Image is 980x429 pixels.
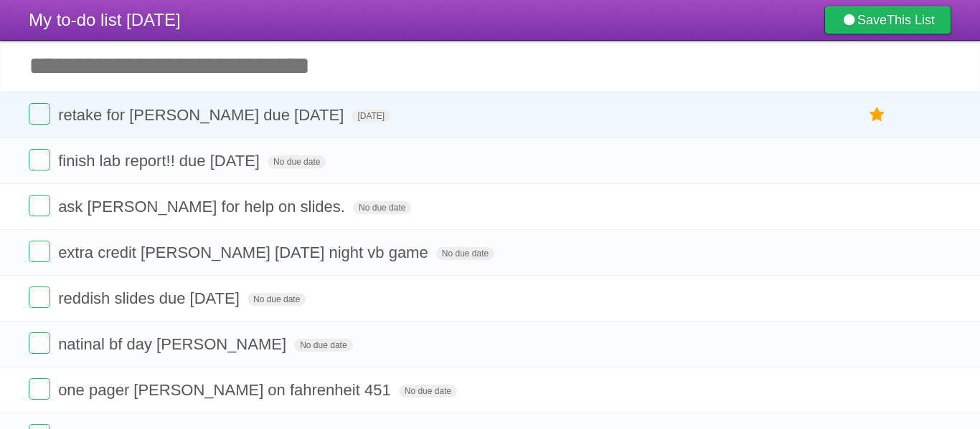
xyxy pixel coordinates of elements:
[864,103,891,127] label: Star task
[268,155,326,168] span: No due date
[58,106,347,124] span: retake for [PERSON_NAME] due [DATE]
[399,385,457,397] span: No due date
[29,195,50,216] label: Done
[29,10,181,29] span: My to-do list [DATE]
[58,152,263,170] span: finish lab report!! due [DATE]
[29,241,50,262] label: Done
[58,335,290,353] span: natinal bf day [PERSON_NAME]
[29,332,50,354] label: Done
[58,198,349,216] span: ask [PERSON_NAME] for help on slides.
[58,244,432,261] span: extra credit [PERSON_NAME] [DATE] night vb game
[436,247,494,260] span: No due date
[29,149,50,170] label: Done
[887,13,935,27] b: This List
[58,289,243,307] span: reddish slides due [DATE]
[248,293,306,306] span: No due date
[29,378,50,400] label: Done
[58,381,395,399] span: one pager [PERSON_NAME] on fahrenheit 451
[29,286,50,308] label: Done
[352,110,390,122] span: [DATE]
[353,201,411,214] span: No due date
[824,6,951,34] a: SaveThis List
[29,103,50,125] label: Done
[294,339,352,352] span: No due date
